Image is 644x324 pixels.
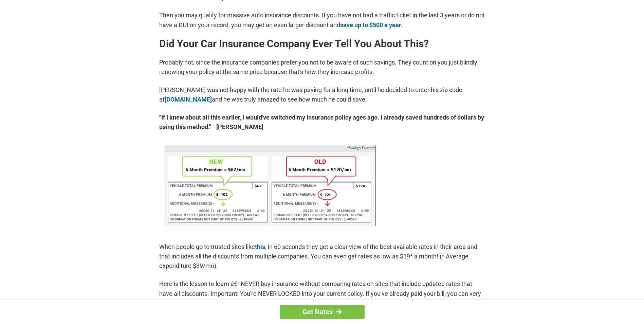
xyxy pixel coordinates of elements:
[340,21,403,29] a: save up to $500 a year.
[159,242,485,271] p: When people go to trusted sites like , in 60 seconds they get a clear view of the best available ...
[159,279,485,308] p: Here is the lesson to learn â€“ NEVER buy insurance without comparing rates on sites that include...
[159,113,485,132] strong: "If I knew about all this earlier, I would've switched my insurance policy ages ago. I already sa...
[255,243,265,250] a: this
[159,85,485,104] p: [PERSON_NAME] was not happy with the rate he was paying for a long time, until he decided to ente...
[280,305,365,319] a: Get Rates
[164,145,376,226] img: savings
[159,38,485,49] h2: Did Your Car Insurance Company Ever Tell You About This?
[159,11,485,30] p: Then you may qualify for massive auto insurance discounts. If you have not had a traffic ticket i...
[165,96,212,103] a: [DOMAIN_NAME]
[159,58,485,77] p: Probably not, since the insurance companies prefer you not to be aware of such savings. They coun...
